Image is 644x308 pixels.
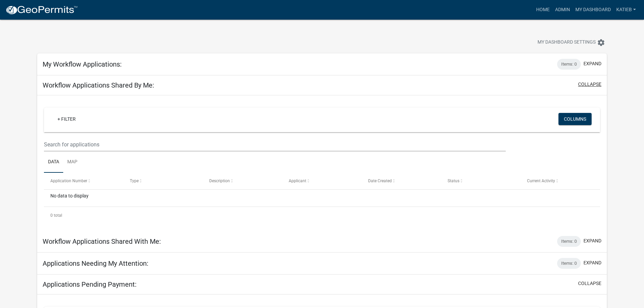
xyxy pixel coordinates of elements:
div: Items: 0 [557,258,581,269]
datatable-header-cell: Status [441,173,520,189]
button: collapse [578,280,601,287]
span: Description [209,179,230,183]
datatable-header-cell: Description [203,173,282,189]
h5: Workflow Applications Shared By Me: [43,81,154,89]
button: collapse [578,81,601,88]
span: Application Number [50,179,87,183]
button: expand [583,259,601,266]
a: Home [533,3,552,16]
button: expand [583,60,601,67]
datatable-header-cell: Current Activity [520,173,600,189]
span: Date Created [368,179,392,183]
datatable-header-cell: Application Number [44,173,123,189]
datatable-header-cell: Type [123,173,203,189]
div: 0 total [44,207,600,224]
a: katieb [614,3,639,16]
a: My Dashboard [573,3,614,16]
h5: Applications Pending Payment: [43,280,137,288]
span: My Dashboard Settings [538,39,596,47]
span: Type [130,179,139,183]
h5: Applications Needing My Attention: [43,259,148,267]
div: Items: 0 [557,236,581,247]
span: Status [448,179,459,183]
h5: My Workflow Applications: [43,60,122,68]
button: Columns [558,113,592,125]
a: + Filter [52,113,81,125]
span: Current Activity [527,179,555,183]
button: expand [583,237,601,244]
a: Data [44,151,63,173]
h5: Workflow Applications Shared With Me: [43,237,161,245]
a: Map [63,151,81,173]
a: Admin [552,3,573,16]
div: collapse [37,95,607,231]
div: No data to display [44,190,600,207]
span: Applicant [289,179,306,183]
i: settings [597,39,605,47]
datatable-header-cell: Applicant [282,173,362,189]
div: Items: 0 [557,59,581,70]
button: My Dashboard Settingssettings [532,36,611,49]
input: Search for applications [44,138,505,151]
datatable-header-cell: Date Created [362,173,441,189]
